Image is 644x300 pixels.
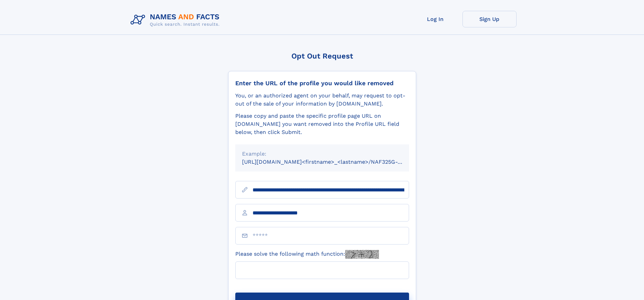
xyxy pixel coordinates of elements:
[235,79,409,87] div: Enter the URL of the profile you would like removed
[242,150,402,158] div: Example:
[235,92,409,108] div: You, or an authorized agent on your behalf, may request to opt-out of the sale of your informatio...
[228,52,416,60] div: Opt Out Request
[128,11,225,29] img: Logo Names and Facts
[408,11,462,27] a: Log In
[242,159,422,165] small: [URL][DOMAIN_NAME]<firstname>_<lastname>/NAF325G-xxxxxxxx
[462,11,517,27] a: Sign Up
[235,112,409,136] div: Please copy and paste the specific profile page URL on [DOMAIN_NAME] you want removed into the Pr...
[235,250,379,259] label: Please solve the following math function:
